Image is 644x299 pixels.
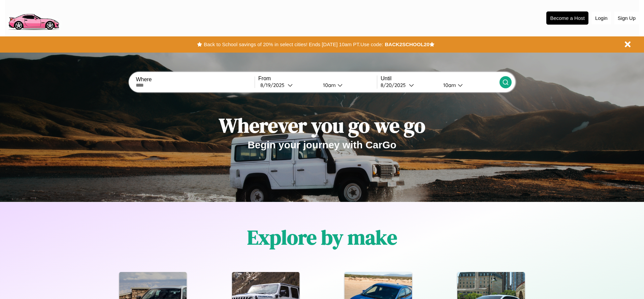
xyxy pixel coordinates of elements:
div: 8 / 20 / 2025 [381,82,409,88]
button: Sign Up [614,12,639,24]
button: Back to School savings of 20% in select cities! Ends [DATE] 10am PT.Use code: [202,40,385,49]
button: 10am [318,82,377,89]
b: BACK2SCHOOL20 [385,41,429,47]
div: 8 / 19 / 2025 [260,82,288,88]
label: Until [381,76,499,82]
button: Login [592,12,611,24]
button: 8/19/2025 [258,82,318,89]
label: From [258,76,377,82]
div: 10am [440,82,458,88]
h1: Explore by make [247,223,397,251]
img: logo [5,3,62,32]
button: 10am [438,82,499,89]
label: Where [136,77,254,83]
button: Become a Host [546,11,588,25]
div: 10am [320,82,337,88]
